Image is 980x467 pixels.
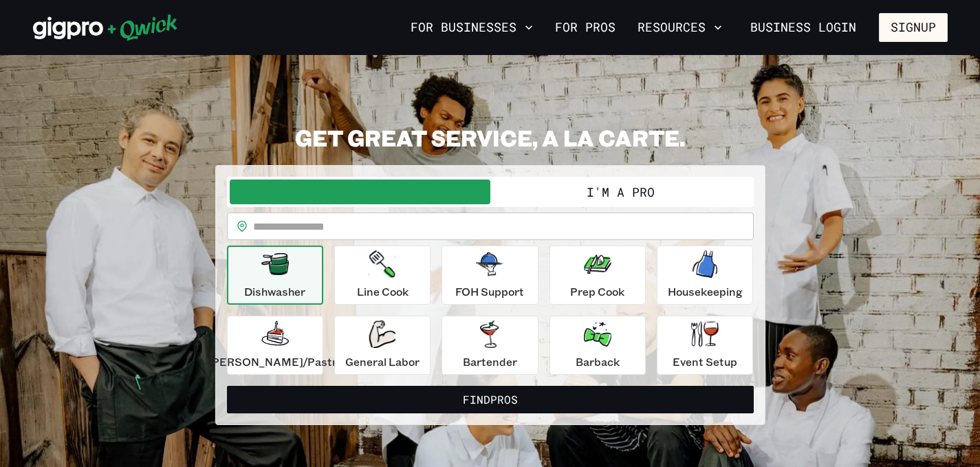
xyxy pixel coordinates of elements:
[244,283,305,300] p: Dishwasher
[357,283,409,300] p: Line Cook
[570,283,624,300] p: Prep Cook
[227,246,323,305] button: Dishwasher
[455,283,524,300] p: FOH Support
[230,180,490,204] button: I'm a Business
[227,316,323,375] button: [PERSON_NAME]/Pastry
[673,354,737,370] p: Event Setup
[345,354,420,370] p: General Labor
[739,13,868,42] a: Business Login
[549,16,621,39] a: For Pros
[334,316,431,375] button: General Labor
[632,16,728,39] button: Resources
[463,354,517,370] p: Bartender
[227,386,754,413] button: FindPros
[576,354,620,370] p: Barback
[490,180,751,204] button: I'm a Pro
[405,16,538,39] button: For Businesses
[549,246,646,305] button: Prep Cook
[657,246,753,305] button: Housekeeping
[442,316,538,375] button: Bartender
[208,354,342,370] p: [PERSON_NAME]/Pastry
[549,316,646,375] button: Barback
[334,246,431,305] button: Line Cook
[657,316,753,375] button: Event Setup
[879,13,948,42] button: Signup
[442,246,538,305] button: FOH Support
[668,283,743,300] p: Housekeeping
[215,124,765,151] h2: GET GREAT SERVICE, A LA CARTE.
